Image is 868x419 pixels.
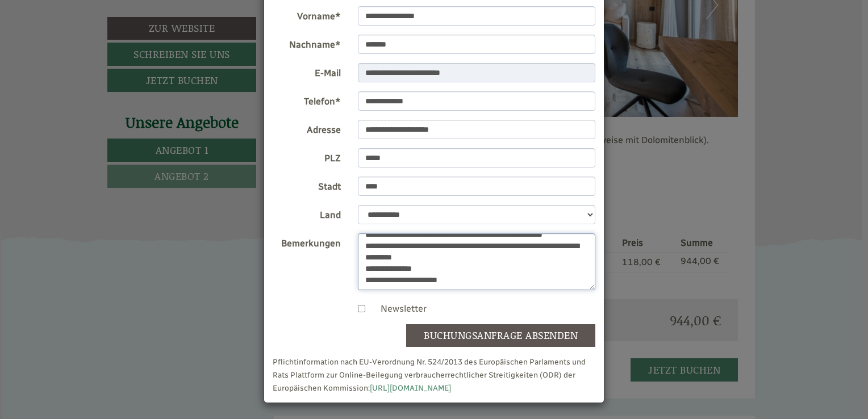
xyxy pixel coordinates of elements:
[264,6,349,23] label: Vorname*
[264,148,349,165] label: PLZ
[264,35,349,52] label: Nachname*
[273,357,586,392] small: Pflichtinformation nach EU-Verordnung Nr. 524/2013 des Europäischen Parlaments und Rats Plattform...
[264,205,349,222] label: Land
[370,383,451,392] a: [URL][DOMAIN_NAME]
[264,120,349,137] label: Adresse
[406,324,595,347] button: Buchungsanfrage absenden
[264,177,349,194] label: Stadt
[264,91,349,108] label: Telefon*
[369,303,427,316] label: Newsletter
[264,63,349,80] label: E-Mail
[264,233,349,250] label: Bemerkungen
